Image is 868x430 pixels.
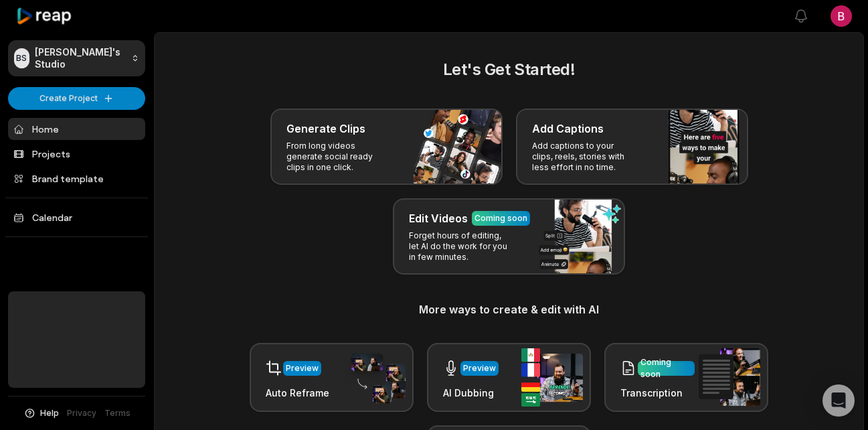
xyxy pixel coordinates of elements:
[699,348,760,406] img: transcription.png
[35,46,126,70] p: [PERSON_NAME]'s Studio
[409,230,513,263] p: Forget hours of editing, let AI do the work for you in few minutes.
[104,407,131,419] a: Terms
[463,362,496,374] div: Preview
[8,118,145,140] a: Home
[171,58,847,82] h2: Let's Get Started!
[474,212,527,224] div: Coming soon
[23,407,59,419] button: Help
[640,356,692,380] div: Coming soon
[8,87,145,110] button: Create Project
[822,384,855,417] div: Open Intercom Messenger
[266,386,329,400] h3: Auto Reframe
[443,386,499,400] h3: AI Dubbing
[8,167,145,190] a: Brand template
[40,407,59,419] span: Help
[286,121,365,137] h3: Generate Clips
[14,48,29,68] div: BS
[286,362,319,374] div: Preview
[532,141,636,173] p: Add captions to your clips, reels, stories with less effort in no time.
[532,121,604,137] h3: Add Captions
[171,301,847,317] h3: More ways to create & edit with AI
[344,352,406,404] img: auto_reframe.png
[409,210,468,226] h3: Edit Videos
[620,386,695,400] h3: Transcription
[8,206,145,228] a: Calendar
[8,143,145,165] a: Projects
[67,407,96,419] a: Privacy
[521,348,583,407] img: ai_dubbing.png
[286,141,390,173] p: From long videos generate social ready clips in one click.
